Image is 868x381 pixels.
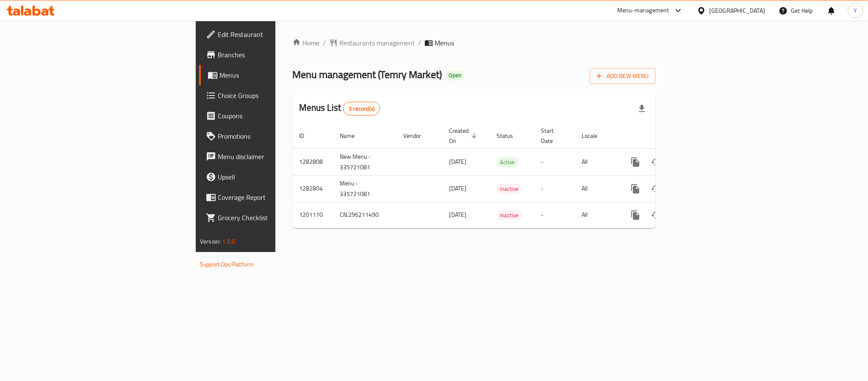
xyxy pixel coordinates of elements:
span: Open [445,72,465,79]
span: Y [854,6,857,15]
li: / [418,38,421,48]
span: Restaurants management [339,38,415,48]
a: Grocery Checklist [199,207,341,228]
span: Vendor [403,131,432,141]
div: Menu-management [617,6,669,16]
a: Coverage Report [199,187,341,207]
span: Edit Restaurant [218,29,334,39]
a: Menus [199,65,341,85]
td: - [534,202,575,228]
div: [GEOGRAPHIC_DATA] [709,6,765,15]
span: Grocery Checklist [218,213,334,223]
div: Open [445,70,465,81]
button: Change Status [646,152,666,172]
button: Change Status [646,205,666,225]
span: Coverage Report [218,192,334,202]
span: 3 record(s) [344,105,380,113]
a: Support.OpsPlatform [200,259,254,270]
span: Version: [200,236,221,247]
span: Created On [449,126,480,146]
span: Menus [219,70,334,80]
button: more [625,205,646,225]
td: All [575,175,618,202]
div: Inactive [496,210,522,220]
span: Choice Groups [218,90,334,101]
td: - [534,148,575,175]
span: Branches [218,50,334,60]
span: Coupons [218,111,334,121]
th: Actions [618,123,713,149]
span: Add New Menu [596,71,649,81]
td: All [575,148,618,175]
td: Menu - 335721081 [333,175,397,202]
span: Get support on: [200,250,239,261]
h2: Menus List [299,101,380,115]
span: Menu disclaimer [218,151,334,162]
span: Upsell [218,172,334,182]
div: Active [496,157,518,167]
span: Inactive [496,210,522,220]
button: more [625,179,646,199]
span: Menu management ( Temry Market ) [292,65,442,84]
a: Restaurants management [329,38,415,48]
button: more [625,152,646,172]
span: Status [496,131,524,141]
span: Name [340,131,366,141]
table: enhanced table [292,123,713,228]
span: ID [299,131,315,141]
span: Promotions [218,131,334,141]
div: Export file [632,98,652,119]
a: Edit Restaurant [199,24,341,45]
span: Active [496,157,518,167]
span: Start Date [541,126,565,146]
a: Coupons [199,106,341,126]
a: Upsell [199,167,341,187]
span: 1.0.0 [222,236,235,247]
div: Total records count [343,102,380,115]
span: [DATE] [449,183,466,194]
a: Menu disclaimer [199,146,341,167]
span: [DATE] [449,209,466,220]
span: [DATE] [449,156,466,167]
span: Locale [582,131,608,141]
nav: breadcrumb [292,38,655,48]
td: All [575,202,618,228]
a: Promotions [199,126,341,146]
a: Branches [199,45,341,65]
button: Add New Menu [590,68,655,84]
td: - [534,175,575,202]
span: Inactive [496,184,522,194]
td: New Menu - 335721081 [333,148,397,175]
button: Change Status [646,179,666,199]
td: CN.296211490 [333,202,397,228]
span: Menus [435,38,454,48]
a: Choice Groups [199,85,341,106]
